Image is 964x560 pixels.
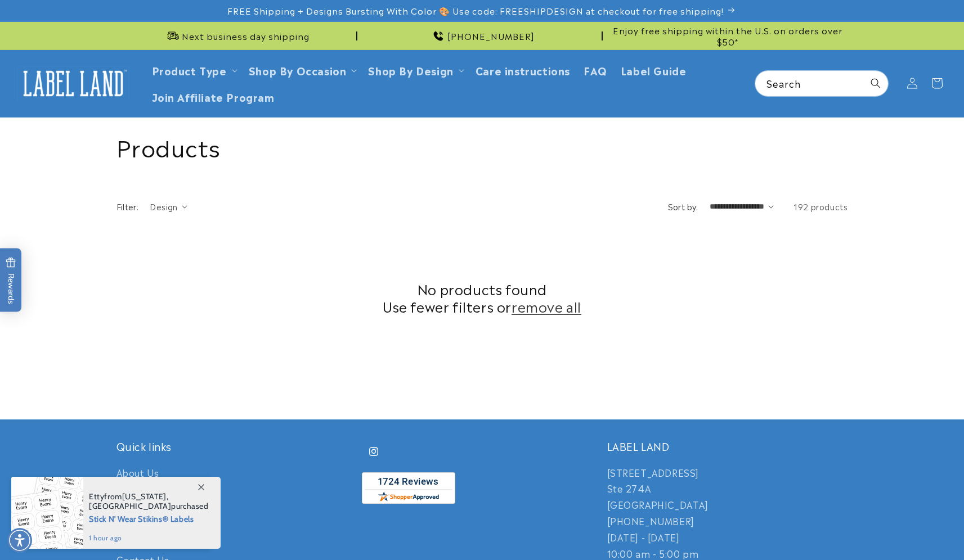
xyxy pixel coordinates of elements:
[145,83,281,110] a: Join Affiliate Program
[150,201,177,212] span: Design
[621,64,687,76] span: Label Guide
[361,57,468,83] summary: Shop By Design
[614,57,693,83] a: Label Guide
[89,501,171,511] span: [GEOGRAPHIC_DATA]
[476,64,570,76] span: Care instructions
[116,22,357,49] div: Announcement
[249,64,347,76] span: Shop By Occasion
[512,297,581,315] a: remove all
[851,512,953,549] iframe: Gorgias live chat messenger
[152,62,227,78] a: Product Type
[584,64,607,76] span: FAQ
[7,528,32,553] div: Accessibility Menu
[227,5,724,16] span: FREE Shipping + Designs Bursting With Color 🎨 Use code: FREESHIPDESIGN at checkout for free shipp...
[17,66,129,101] img: Label Land
[469,57,577,83] a: Care instructions
[89,491,104,502] span: Etty
[242,57,362,83] summary: Shop By Occasion
[89,533,209,543] span: 1 hour ago
[13,62,134,105] a: Label Land
[863,71,888,96] button: Search
[116,280,848,315] h2: No products found Use fewer filters or
[152,90,275,103] span: Join Affiliate Program
[145,57,242,83] summary: Product Type
[116,464,159,484] a: About Us
[89,492,209,511] span: from , purchased
[368,62,453,78] a: Shop By Design
[116,440,357,453] h2: Quick links
[607,440,848,453] h2: LABEL LAND
[607,22,848,49] div: Announcement
[577,57,614,83] a: FAQ
[116,201,139,213] h2: Filter:
[116,132,848,161] h1: Products
[122,491,167,502] span: [US_STATE]
[150,201,187,213] summary: Design (0 selected)
[182,30,310,42] span: Next business day shipping
[607,25,848,47] span: Enjoy free shipping within the U.S. on orders over $50*
[447,30,535,42] span: [PHONE_NUMBER]
[362,22,603,49] div: Announcement
[89,511,209,525] span: Stick N' Wear Stikins® Labels
[6,258,16,304] span: Rewards
[668,201,698,212] label: Sort by:
[793,201,848,212] span: 192 products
